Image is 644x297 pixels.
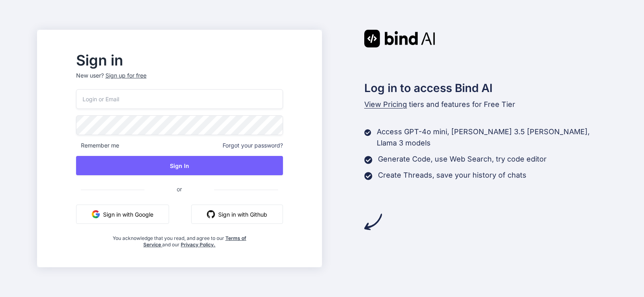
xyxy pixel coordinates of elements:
span: View Pricing [364,100,407,109]
h2: Log in to access Bind AI [364,80,607,96]
input: Login or Email [76,89,283,109]
p: New user? [76,72,283,89]
a: Terms of Service [143,235,246,248]
p: Create Threads, save your history of chats [378,170,526,181]
a: Privacy Policy. [181,242,215,248]
button: Sign in with Google [76,205,169,224]
p: Generate Code, use Web Search, try code editor [378,154,547,165]
img: google [92,210,100,218]
p: tiers and features for Free Tier [364,99,607,110]
h2: Sign in [76,54,283,67]
p: Access GPT-4o mini, [PERSON_NAME] 3.5 [PERSON_NAME], Llama 3 models [377,126,607,149]
span: Remember me [76,141,119,150]
span: Forgot your password? [223,141,283,150]
span: or [144,179,214,199]
img: arrow [364,213,382,231]
img: Bind AI logo [364,30,435,47]
button: Sign in with Github [191,205,283,224]
div: You acknowledge that you read, and agree to our and our [110,230,248,248]
div: Sign up for free [105,72,147,80]
button: Sign In [76,156,283,175]
img: github [207,210,215,218]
